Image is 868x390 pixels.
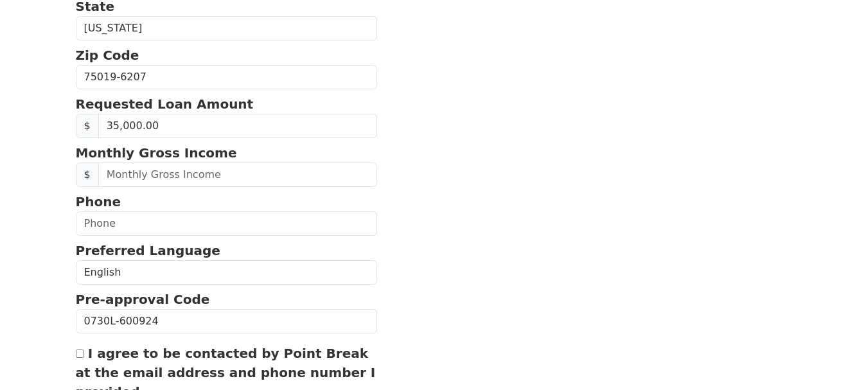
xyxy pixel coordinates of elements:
input: Zip Code [76,65,378,89]
input: Monthly Gross Income [98,163,378,187]
input: Pre-approval Code [76,309,378,333]
input: Phone [76,211,378,236]
strong: Requested Loan Amount [76,96,254,112]
strong: Pre-approval Code [76,292,210,307]
span: $ [76,114,99,138]
strong: Preferred Language [76,243,220,258]
input: 0.00 [98,114,378,138]
strong: Phone [76,194,121,209]
strong: Zip Code [76,48,139,63]
span: $ [76,163,99,187]
p: Monthly Gross Income [76,143,378,163]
